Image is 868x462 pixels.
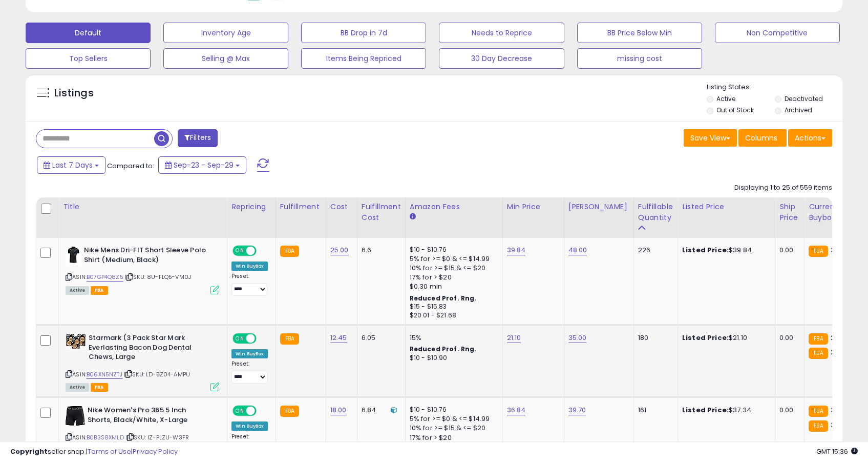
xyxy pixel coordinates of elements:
[410,202,498,212] div: Amazon Fees
[809,246,828,257] small: FBA
[91,286,108,295] span: FBA
[255,334,271,343] span: OFF
[410,264,495,273] div: 10% for >= $15 & <= $20
[52,160,93,170] span: Last 7 Days
[638,406,670,415] div: 161
[707,83,842,92] p: Listing States:
[330,202,353,212] div: Cost
[682,406,767,415] div: $37.34
[234,247,246,255] span: ON
[234,334,246,343] span: ON
[831,420,849,430] span: 37.34
[88,447,131,456] a: Terms of Use
[716,106,754,114] label: Out of Stock
[715,23,840,43] button: Non Competitive
[410,345,477,353] b: Reduced Prof. Rng.
[91,383,108,392] span: FBA
[439,23,564,43] button: Needs to Reprice
[280,333,299,345] small: FBA
[362,202,401,223] div: Fulfillment Cost
[301,48,426,69] button: Items Being Repriced
[330,245,349,255] a: 25.00
[779,202,800,223] div: Ship Price
[638,333,670,343] div: 180
[410,406,495,414] div: $10 - $10.76
[26,23,151,43] button: Default
[410,333,495,343] div: 15%
[66,246,219,293] div: ASIN:
[831,347,843,357] span: 21.2
[410,254,495,264] div: 5% for >= $0 & <= $14.99
[301,23,426,43] button: BB Drop in 7d
[410,354,495,363] div: $10 - $10.90
[66,246,81,266] img: 31POUU0N+UL._SL40_.jpg
[734,183,832,193] div: Displaying 1 to 25 of 559 items
[178,129,218,147] button: Filters
[682,202,771,212] div: Listed Price
[716,94,735,103] label: Active
[779,406,796,415] div: 0.00
[66,406,85,426] img: 31Kqf5R2wvL._SL40_.jpg
[231,262,268,271] div: Win BuyBox
[231,360,268,384] div: Preset:
[163,23,288,43] button: Inventory Age
[682,333,767,343] div: $21.10
[439,48,564,69] button: 30 Day Decrease
[816,447,858,456] span: 2025-10-7 15:36 GMT
[231,202,271,212] div: Repricing
[174,160,234,170] span: Sep-23 - Sep-29
[684,129,737,147] button: Save View
[54,86,94,101] h5: Listings
[124,370,190,378] span: | SKU: LD-5Z04-AMPU
[330,333,347,343] a: 12.45
[785,94,823,103] label: Deactivated
[10,447,178,457] div: seller snap | |
[410,311,495,320] div: $20.01 - $21.68
[507,202,560,212] div: Min Price
[107,161,154,171] span: Compared to:
[638,246,670,255] div: 226
[568,405,586,415] a: 39.70
[89,333,213,365] b: Starmark (3 Pack Star Mark Everlasting Bacon Dog Dental Chews, Large
[410,414,495,424] div: 5% for >= $0 & <= $14.99
[63,202,223,212] div: Title
[779,333,796,343] div: 0.00
[785,106,812,114] label: Archived
[410,303,495,311] div: $15 - $15.83
[410,294,477,303] b: Reduced Prof. Rng.
[231,421,268,431] div: Win BuyBox
[37,156,105,174] button: Last 7 Days
[88,406,212,427] b: Nike Women's Pro 365 5 Inch Shorts, Black/White, X-Large
[133,447,178,456] a: Privacy Policy
[66,406,219,453] div: ASIN:
[682,405,729,415] b: Listed Price:
[255,407,271,415] span: OFF
[831,245,850,255] span: 39.84
[410,424,495,433] div: 10% for >= $15 & <= $20
[158,156,246,174] button: Sep-23 - Sep-29
[84,246,208,267] b: Nike Mens Dri-FIT Short Sleeve Polo Shirt (Medium, Black)
[234,407,246,415] span: ON
[809,348,828,359] small: FBA
[788,129,832,147] button: Actions
[738,129,787,147] button: Columns
[682,246,767,255] div: $39.84
[66,333,219,390] div: ASIN:
[362,406,397,415] div: 6.84
[163,48,288,69] button: Selling @ Max
[125,273,191,281] span: | SKU: 8U-FLQ5-VM0J
[577,48,702,69] button: missing cost
[66,383,89,392] span: All listings currently available for purchase on Amazon
[231,349,268,358] div: Win BuyBox
[507,245,526,255] a: 39.84
[682,245,729,255] b: Listed Price:
[568,333,587,343] a: 35.00
[255,247,271,255] span: OFF
[362,246,397,255] div: 6.6
[410,246,495,254] div: $10 - $10.76
[330,405,347,415] a: 18.00
[410,282,495,291] div: $0.30 min
[682,333,729,343] b: Listed Price:
[410,212,416,222] small: Amazon Fees.
[809,420,828,432] small: FBA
